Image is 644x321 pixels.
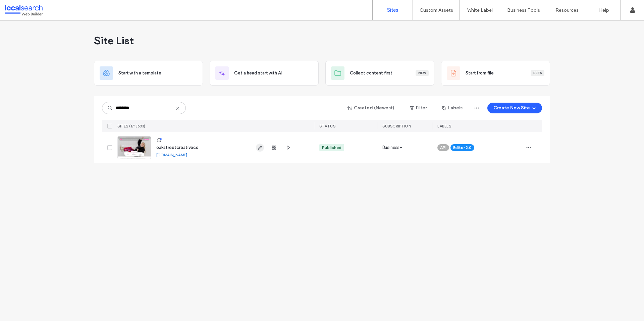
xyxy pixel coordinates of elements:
[440,145,446,151] span: API
[319,124,335,128] span: STATUS
[15,5,29,11] span: Help
[441,61,550,86] div: Start from fileBeta
[437,124,451,128] span: LABELS
[382,124,411,128] span: SUBSCRIPTION
[466,70,494,76] span: Start from file
[94,34,134,47] span: Site List
[487,103,542,113] button: Create New Site
[382,144,402,151] span: Business+
[599,7,609,13] label: Help
[436,103,469,113] button: Labels
[322,145,341,151] div: Published
[387,7,398,13] label: Sites
[210,61,319,86] div: Get a head start with AI
[467,7,493,13] label: White Label
[531,70,544,76] div: Beta
[507,7,540,13] label: Business Tools
[234,70,282,76] span: Get a head start with AI
[325,61,434,86] div: Collect content firstNew
[342,103,400,113] button: Created (Newest)
[555,7,579,13] label: Resources
[117,124,146,128] span: SITES (1/13603)
[416,70,429,76] div: New
[156,152,187,157] a: [DOMAIN_NAME]
[350,70,392,76] span: Collect content first
[156,145,199,150] a: oakstreetcreativeco
[453,145,472,151] span: Editor 2.0
[94,61,203,86] div: Start with a template
[118,70,161,76] span: Start with a template
[420,7,453,13] label: Custom Assets
[403,103,433,113] button: Filter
